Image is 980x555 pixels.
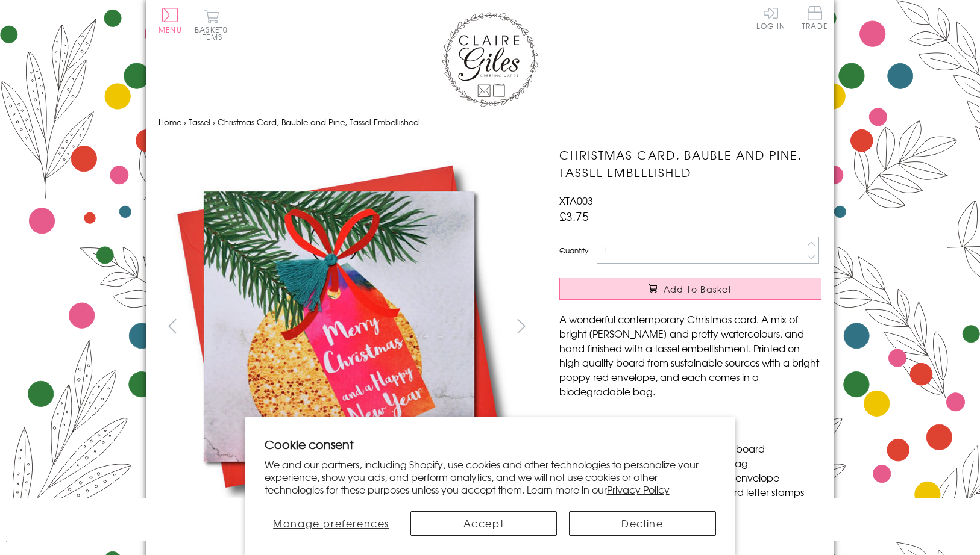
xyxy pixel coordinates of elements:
[273,516,389,530] span: Manage preferences
[571,412,821,427] li: Dimensions: 150mm x 150mm
[159,24,182,35] span: Menu
[159,8,182,33] button: Menu
[559,146,821,181] h1: Christmas Card, Bauble and Pine, Tassel Embellished
[265,511,398,536] button: Manage preferences
[559,312,821,398] p: A wonderful contemporary Christmas card. A mix of bright [PERSON_NAME] and pretty watercolours, a...
[802,6,828,29] span: Trade
[159,116,181,128] a: Home
[213,116,215,128] span: ›
[442,12,538,107] img: Claire Giles Greetings Cards
[756,6,785,29] a: Log In
[559,193,593,208] span: XTA003
[569,511,715,536] button: Decline
[200,24,228,42] span: 0 items
[607,482,670,497] a: Privacy Policy
[218,116,419,128] span: Christmas Card, Bauble and Pine, Tassel Embellished
[159,110,821,135] nav: breadcrumbs
[559,245,588,256] label: Quantity
[265,436,716,453] h2: Cookie consent
[265,458,716,495] p: We and our partners, including Shopify, use cookies and other technologies to personalize your ex...
[184,116,186,128] span: ›
[159,312,186,340] button: prev
[189,116,210,128] a: Tassel
[410,511,557,536] button: Accept
[508,312,535,340] button: next
[559,208,589,225] span: £3.75
[802,6,828,32] a: Trade
[664,283,732,295] span: Add to Basket
[195,10,228,40] button: Basket0 items
[535,146,897,507] img: Christmas Card, Bauble and Pine, Tassel Embellished
[559,277,821,300] button: Add to Basket
[159,146,520,507] img: Christmas Card, Bauble and Pine, Tassel Embellished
